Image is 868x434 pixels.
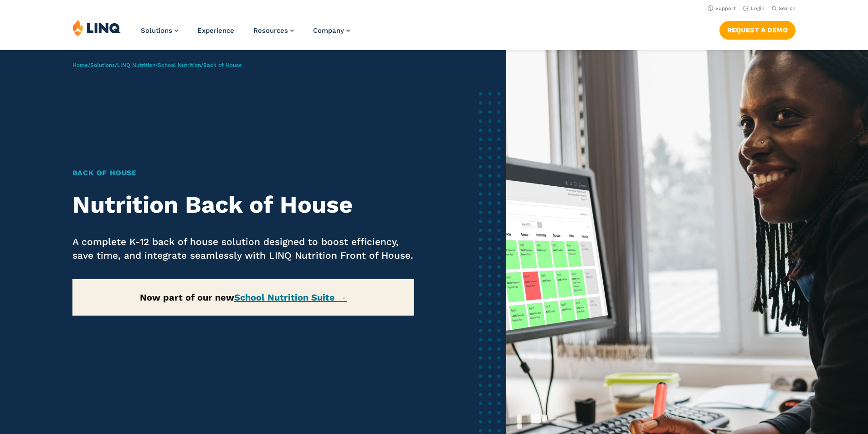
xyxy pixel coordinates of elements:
a: LINQ Nutrition [117,62,155,68]
a: Company [313,26,350,35]
span: Search [779,5,796,11]
strong: Nutrition Back of House [72,191,353,219]
button: Open Search Bar [772,5,796,12]
a: School Nutrition [158,62,201,68]
a: Login [743,5,765,11]
p: A complete K-12 back of house solution designed to boost efficiency, save time, and integrate sea... [72,235,415,262]
a: Solutions [141,26,178,35]
span: Solutions [141,26,172,35]
a: Solutions [90,62,115,68]
a: Experience [197,26,234,35]
a: Home [72,62,88,68]
a: Resources [253,26,294,35]
a: Support [708,5,736,11]
span: / / / / [72,62,242,68]
span: Back of House [203,62,242,68]
strong: Now part of our new [140,292,347,303]
a: Request a Demo [719,21,796,39]
nav: Primary Navigation [141,19,350,49]
nav: Button Navigation [719,19,796,39]
span: Resources [253,26,288,35]
span: Company [313,26,344,35]
a: School Nutrition Suite → [234,292,347,303]
img: LINQ | K‑12 Software [72,19,121,36]
h1: Back of House [72,168,415,179]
